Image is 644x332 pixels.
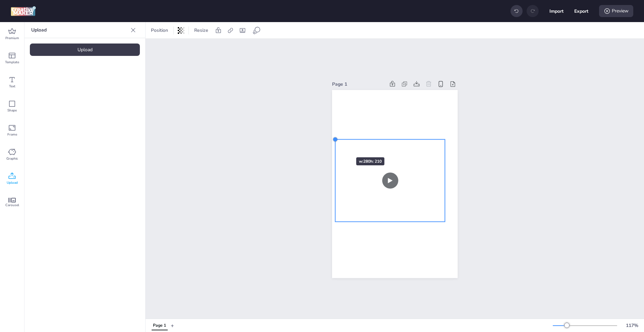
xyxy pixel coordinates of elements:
span: Shape [7,108,17,113]
span: Template [5,60,19,65]
div: Tabs [148,320,171,331]
span: Upload [7,180,18,185]
span: Position [150,27,169,34]
div: Preview [599,5,633,17]
span: Text [9,84,15,89]
div: w: 280 h: 210 [356,157,384,165]
button: Export [574,4,588,18]
span: Premium [5,35,19,41]
img: logo Creative Maker [11,6,36,16]
p: Upload [31,22,128,38]
span: Carousel [5,202,19,208]
div: Page 1 [153,323,166,329]
button: Import [549,4,563,18]
div: Upload [30,44,140,56]
span: Resize [193,27,210,34]
span: Frame [7,132,17,137]
div: 117 % [624,322,640,329]
div: Page 1 [332,81,385,88]
span: Graphic [6,156,18,161]
button: + [171,320,174,331]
